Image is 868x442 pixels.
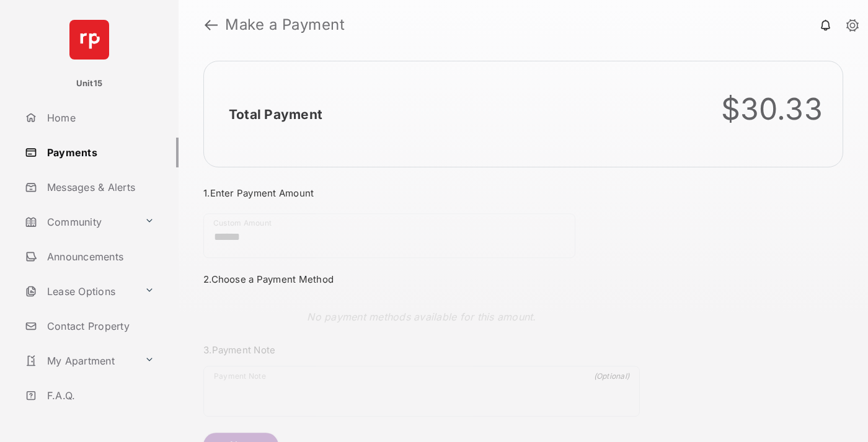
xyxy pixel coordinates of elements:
[20,242,179,272] a: Announcements
[20,311,179,341] a: Contact Property
[203,344,640,356] h3: 3. Payment Note
[203,187,640,199] h3: 1. Enter Payment Amount
[20,276,139,306] a: Lease Options
[20,138,179,167] a: Payments
[76,77,103,90] p: Unit15
[229,107,322,122] h2: Total Payment
[20,172,179,202] a: Messages & Alerts
[20,103,179,133] a: Home
[69,20,109,60] img: svg+xml;base64,PHN2ZyB4bWxucz0iaHR0cDovL3d3dy53My5vcmcvMjAwMC9zdmciIHdpZHRoPSI2NCIgaGVpZ2h0PSI2NC...
[20,346,139,376] a: My Apartment
[721,91,823,127] div: $30.33
[203,273,640,285] h3: 2. Choose a Payment Method
[20,381,179,410] a: F.A.Q.
[20,207,139,237] a: Community
[225,17,345,32] strong: Make a Payment
[307,309,536,324] p: No payment methods available for this amount.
